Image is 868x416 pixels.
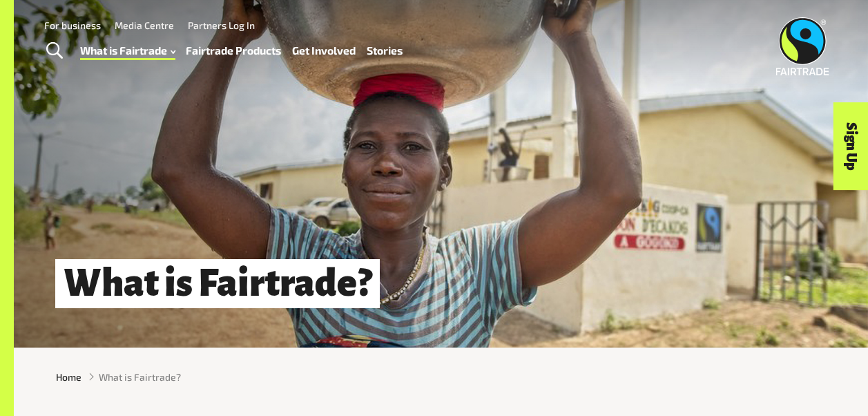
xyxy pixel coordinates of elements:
[188,19,255,31] a: Partners Log In
[115,19,174,31] a: Media Centre
[99,370,181,384] span: What is Fairtrade?
[80,41,175,60] a: What is Fairtrade
[776,17,829,75] img: Fairtrade Australia New Zealand logo
[55,259,380,308] h1: What is Fairtrade?
[292,41,356,60] a: Get Involved
[56,370,81,384] a: Home
[367,41,403,60] a: Stories
[44,19,101,31] a: For business
[37,34,71,68] a: Toggle Search
[186,41,281,60] a: Fairtrade Products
